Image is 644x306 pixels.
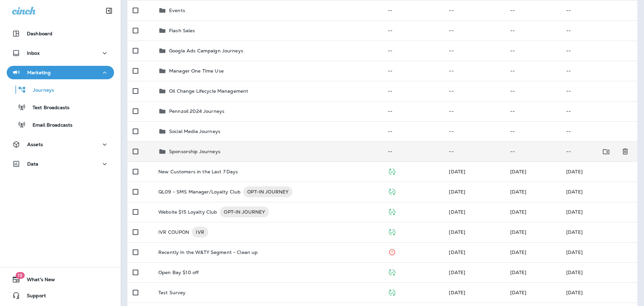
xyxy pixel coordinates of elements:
[510,189,527,195] span: Robert Wlasuk
[561,282,637,303] td: [DATE]
[561,222,637,242] td: [DATE]
[510,209,527,215] span: DEV ACCOUNT
[561,0,637,20] td: --
[220,209,269,215] span: OPT-IN JOURNEY
[388,289,396,295] span: Published
[449,269,465,275] span: Robert Wlasuk
[561,81,637,101] td: --
[449,169,465,175] span: Developer Integrations
[505,41,561,61] td: --
[158,186,240,197] p: QL09 - SMS Manager/Loyalty Club
[27,70,51,75] p: Marketing
[505,20,561,41] td: --
[505,61,561,81] td: --
[382,61,443,81] td: --
[243,188,292,195] span: OPT-IN JOURNEY
[505,121,561,141] td: --
[443,141,504,162] td: --
[505,0,561,20] td: --
[7,100,114,114] button: Text Broadcasts
[382,0,443,20] td: --
[27,31,52,36] p: Dashboard
[443,81,504,101] td: --
[382,41,443,61] td: --
[243,186,292,197] div: OPT-IN JOURNEY
[7,138,114,151] button: Assets
[449,290,465,296] span: J-P Scoville
[7,118,114,132] button: Email Broadcasts
[158,250,258,255] p: Recently In the W&TY Segment - Clean up
[7,66,114,79] button: Marketing
[510,249,527,255] span: J-P Scoville
[561,121,637,141] td: --
[561,242,637,262] td: [DATE]
[382,121,443,141] td: --
[169,68,224,74] p: Manager One TIme Use
[158,207,217,217] p: Website $15 Loyalty Club
[505,141,561,162] td: --
[100,4,118,17] button: Collapse Sidebar
[26,122,72,129] p: Email Broadcasts
[443,41,504,61] td: --
[388,188,396,194] span: Published
[26,105,69,111] p: Text Broadcasts
[561,61,637,81] td: --
[169,129,220,134] p: Social Media Journeys
[561,20,637,41] td: --
[599,145,613,159] button: Move to folder
[388,269,396,275] span: Published
[27,142,43,147] p: Assets
[388,249,396,255] span: Stopped
[382,141,443,162] td: --
[443,101,504,121] td: --
[27,50,40,56] p: Inbox
[158,227,189,237] p: IVR COUPON
[443,61,504,81] td: --
[169,48,243,53] p: Google Ads Campaign Journeys
[443,20,504,41] td: --
[561,202,637,222] td: [DATE]
[561,262,637,282] td: [DATE]
[158,270,199,275] p: Open Bay $10 off
[169,108,224,114] p: Pennzoil 2024 Journeys
[510,229,527,235] span: Micah Weckert
[382,20,443,41] td: --
[7,273,114,286] button: 19What's New
[7,27,114,40] button: Dashboard
[169,88,248,94] p: Oil Change Lifecycle Management
[7,46,114,60] button: Inbox
[169,8,185,13] p: Events
[220,207,269,217] div: OPT-IN JOURNEY
[510,169,527,175] span: J-P Scoville
[158,169,238,174] p: New Customers in the Last 7 Days
[27,161,39,167] p: Data
[561,101,637,121] td: --
[192,227,208,237] div: IVR
[505,101,561,121] td: --
[561,162,637,182] td: [DATE]
[505,81,561,101] td: --
[443,121,504,141] td: --
[15,272,24,279] span: 19
[7,83,114,97] button: Journeys
[20,277,55,285] span: What's New
[7,157,114,171] button: Data
[26,87,54,94] p: Journeys
[20,293,46,301] span: Support
[382,81,443,101] td: --
[561,182,637,202] td: [DATE]
[169,28,195,33] p: Flash Sales
[449,209,465,215] span: DEV ACCOUNT
[7,289,114,302] button: Support
[449,229,465,235] span: DEV ACCOUNT
[449,249,465,255] span: Michelle Anderson
[388,228,396,234] span: Published
[158,290,186,295] p: Test Survey
[388,208,396,214] span: Published
[382,101,443,121] td: --
[561,141,612,162] td: --
[169,149,220,154] p: Sponsorship Journeys
[510,290,527,296] span: J-P Scoville
[561,41,637,61] td: --
[443,0,504,20] td: --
